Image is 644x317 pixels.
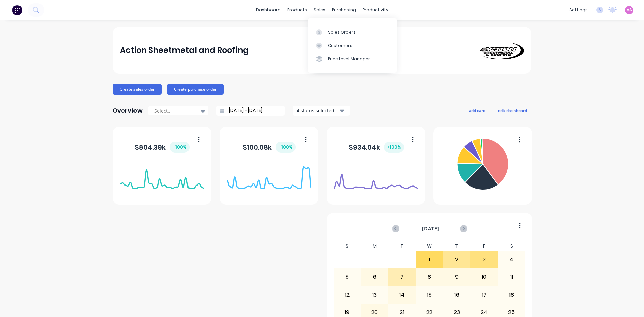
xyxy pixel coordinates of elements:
div: products [284,5,310,15]
div: 3 [471,251,497,268]
div: Customers [328,43,352,49]
div: S [498,241,525,251]
button: Create purchase order [167,84,224,95]
button: edit dashboard [494,106,531,115]
div: 7 [389,269,416,285]
div: 16 [443,286,470,303]
img: Factory [12,5,22,15]
div: 11 [498,269,525,285]
div: S [334,241,361,251]
div: 4 status selected [297,107,339,114]
div: 10 [471,269,497,285]
div: Sales Orders [328,29,356,35]
div: 2 [443,251,470,268]
div: 12 [334,286,361,303]
div: + 100 % [276,142,296,153]
div: $ 934.04k [348,142,404,153]
div: 4 [498,251,525,268]
div: 5 [334,269,361,285]
a: Customers [308,39,397,52]
div: 15 [416,286,443,303]
div: $ 100.08k [243,142,296,153]
div: + 100 % [170,142,190,153]
div: 8 [416,269,443,285]
a: dashboard [253,5,284,15]
div: M [361,241,388,251]
div: purchasing [329,5,359,15]
a: Price Level Manager [308,52,397,66]
div: + 100 % [384,142,404,153]
span: [DATE] [422,225,439,232]
button: 4 status selected [293,106,350,116]
div: W [416,241,443,251]
div: productivity [359,5,392,15]
div: 6 [361,269,388,285]
div: 14 [389,286,416,303]
div: 13 [361,286,388,303]
button: add card [465,106,490,115]
span: AA [627,7,632,13]
div: T [443,241,471,251]
div: $ 804.39k [135,142,190,153]
div: settings [566,5,591,15]
div: Action Sheetmetal and Roofing [120,44,249,57]
div: Price Level Manager [328,56,370,62]
div: T [388,241,416,251]
div: Overview [113,104,143,117]
div: 9 [443,269,470,285]
div: 17 [471,286,497,303]
img: Action Sheetmetal and Roofing [477,41,524,59]
button: Create sales order [113,84,162,95]
a: Sales Orders [308,25,397,39]
div: sales [310,5,329,15]
div: F [470,241,498,251]
div: 18 [498,286,525,303]
div: 1 [416,251,443,268]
